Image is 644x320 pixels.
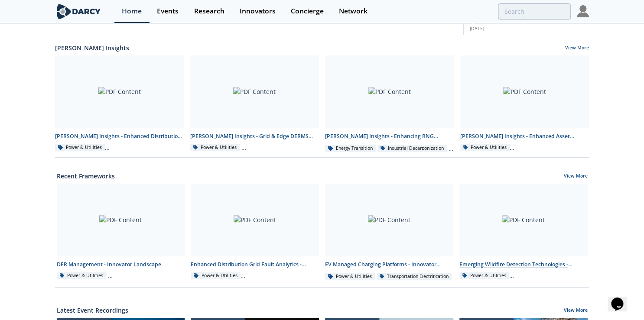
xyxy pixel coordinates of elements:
[457,55,592,153] a: PDF Content [PERSON_NAME] Insights - Enhanced Asset Management (O&M) for Onshore Wind Farms Power...
[188,184,322,281] a: PDF Content Enhanced Distribution Grid Fault Analytics - Innovator Landscape Power & Utilities
[608,285,635,311] iframe: chat widget
[564,307,588,315] a: View More
[187,55,322,153] a: PDF Content [PERSON_NAME] Insights - Grid & Edge DERMS Integration Power & Utilities
[470,26,589,32] div: [DATE]
[459,272,509,280] div: Power & Utilities
[338,8,367,15] div: Network
[565,45,589,52] a: View More
[239,8,275,15] div: Innovators
[470,17,589,32] a: Ignite the Future: Oxy-Combustion for Low-Carbon Power [DATE]
[57,306,128,315] a: Latest Event Recordings
[55,133,184,140] div: [PERSON_NAME] Insights - Enhanced Distribution Grid Fault Analytics
[460,133,589,140] div: [PERSON_NAME] Insights - Enhanced Asset Management (O&M) for Onshore Wind Farms
[460,144,510,152] div: Power & Utilities
[456,184,591,281] a: PDF Content Emerging Wildfire Detection Technologies - Technology Landscape Power & Utilities
[325,133,454,140] div: [PERSON_NAME] Insights - Enhancing RNG innovation
[55,4,102,19] img: logo-wide.svg
[325,261,453,268] div: EV Managed Charging Platforms - Innovator Landscape
[191,272,241,280] div: Power & Utilities
[190,144,240,152] div: Power & Utilities
[122,8,142,15] div: Home
[54,184,188,281] a: PDF Content DER Management - Innovator Landscape Power & Utilities
[157,8,179,15] div: Events
[459,261,588,268] div: Emerging Wildfire Detection Technologies - Technology Landscape
[498,3,571,19] input: Advanced Search
[290,8,323,15] div: Concierge
[322,55,457,153] a: PDF Content [PERSON_NAME] Insights - Enhancing RNG innovation Energy Transition Industrial Decarb...
[191,261,319,268] div: Enhanced Distribution Grid Fault Analytics - Innovator Landscape
[55,144,105,152] div: Power & Utilities
[377,145,447,152] div: Industrial Decarbonization
[577,5,589,17] img: Profile
[57,272,107,280] div: Power & Utilities
[564,173,588,181] a: View More
[470,17,585,32] span: Ignite the Future: Oxy-Combustion for Low-Carbon Power
[55,43,129,52] a: [PERSON_NAME] Insights
[190,133,319,140] div: [PERSON_NAME] Insights - Grid & Edge DERMS Integration
[377,273,452,281] div: Transportation Electrification
[52,55,187,153] a: PDF Content [PERSON_NAME] Insights - Enhanced Distribution Grid Fault Analytics Power & Utilities
[57,171,115,181] a: Recent Frameworks
[325,145,376,152] div: Energy Transition
[322,184,456,281] a: PDF Content EV Managed Charging Platforms - Innovator Landscape Power & Utilities Transportation ...
[194,8,224,15] div: Research
[57,261,185,268] div: DER Management - Innovator Landscape
[325,273,375,281] div: Power & Utilities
